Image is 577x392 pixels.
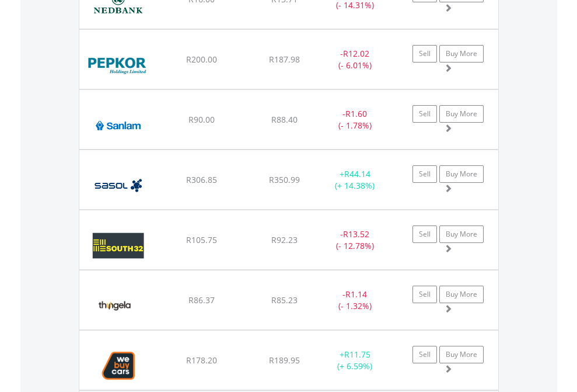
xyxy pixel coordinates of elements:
a: Buy More [439,346,484,363]
a: Sell [412,165,437,183]
span: R12.02 [343,48,369,59]
a: Sell [412,286,437,303]
div: - (- 1.78%) [319,108,391,131]
div: + (+ 6.59%) [319,349,391,372]
span: R187.98 [269,54,300,65]
span: R1.14 [345,289,367,300]
a: Sell [412,346,437,363]
span: R178.20 [186,355,217,366]
span: R350.99 [269,174,300,185]
a: Sell [412,105,437,123]
a: Buy More [439,286,484,303]
img: EQU.ZA.S32.png [85,225,151,266]
a: Buy More [439,165,484,183]
span: R200.00 [186,54,217,65]
span: R88.40 [271,114,298,125]
span: R189.95 [269,355,300,366]
span: R44.14 [344,168,370,179]
span: R1.60 [345,108,367,119]
a: Sell [412,226,437,243]
div: - (- 12.78%) [319,228,391,252]
span: R85.23 [271,294,298,306]
span: R13.52 [343,228,369,240]
div: - (- 1.32%) [319,289,391,312]
img: EQU.ZA.SOL.png [85,165,151,206]
span: R306.85 [186,174,217,185]
img: EQU.ZA.SLM.png [85,105,151,146]
img: EQU.ZA.PPH.png [85,44,151,86]
div: + (+ 14.38%) [319,168,391,192]
span: R11.75 [344,349,370,360]
div: - (- 6.01%) [319,48,391,71]
a: Sell [412,45,437,63]
a: Buy More [439,105,484,123]
img: EQU.ZA.WBC.png [85,345,152,387]
span: R90.00 [188,114,215,125]
img: EQU.ZA.TGA.png [85,285,144,327]
span: R86.37 [188,294,215,306]
a: Buy More [439,45,484,63]
span: R105.75 [186,234,217,245]
span: R92.23 [271,234,298,245]
a: Buy More [439,226,484,243]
